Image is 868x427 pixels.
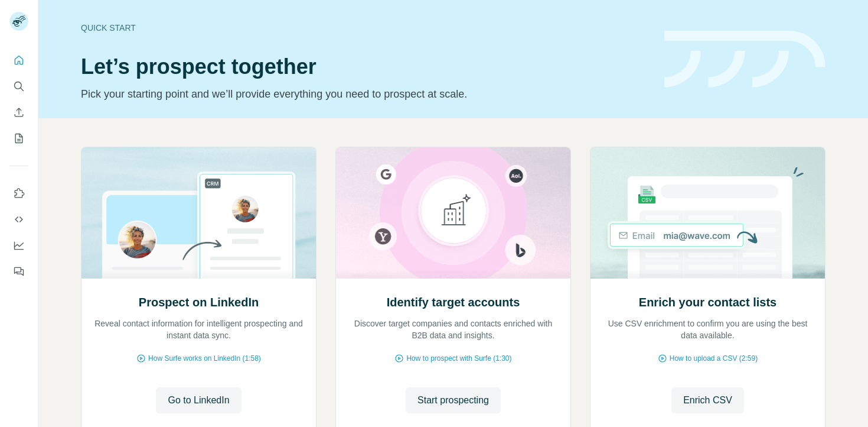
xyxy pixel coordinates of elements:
span: How Surfe works on LinkedIn (1:58) [148,353,261,364]
button: Dashboard [9,235,28,256]
button: Search [9,76,28,97]
img: Identify target accounts [335,147,571,279]
button: Use Surfe on LinkedIn [9,183,28,204]
h1: Let’s prospect together [81,55,650,79]
button: My lists [9,128,28,149]
span: How to upload a CSV (2:59) [670,353,758,364]
button: Go to LinkedIn [156,387,241,413]
h2: Prospect on LinkedIn [139,294,259,310]
span: Enrich CSV [683,393,732,407]
p: Use CSV enrichment to confirm you are using the best data available. [602,318,813,341]
button: Quick start [9,50,28,71]
img: Prospect on LinkedIn [81,147,316,279]
button: Enrich CSV [9,102,28,123]
button: Start prospecting [406,387,501,413]
button: Use Surfe API [9,209,28,230]
button: Feedback [9,261,28,282]
p: Reveal contact information for intelligent prospecting and instant data sync. [93,318,304,341]
span: Start prospecting [417,393,489,407]
p: Pick your starting point and we’ll provide everything you need to prospect at scale. [81,86,650,102]
h2: Enrich your contact lists [639,294,776,310]
button: Enrich CSV [671,387,744,413]
p: Discover target companies and contacts enriched with B2B data and insights. [348,318,559,341]
div: Quick start [81,22,650,34]
img: Enrich your contact lists [590,147,825,279]
span: Go to LinkedIn [168,393,229,407]
span: How to prospect with Surfe (1:30) [406,353,511,364]
h2: Identify target accounts [387,294,520,310]
img: banner [664,31,825,88]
